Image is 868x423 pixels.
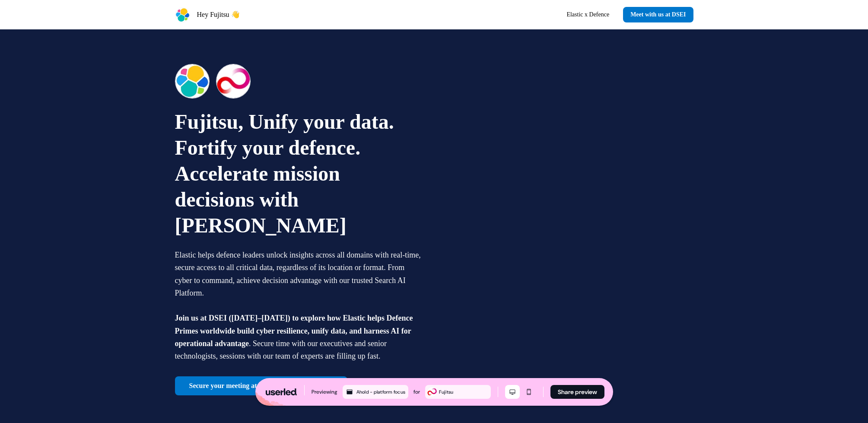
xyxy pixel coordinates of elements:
span: Join us at DSEI ([DATE]–[DATE]) to explore how Elastic helps Defence Primes worldwide build cyber... [175,314,413,348]
button: Mobile mode [521,385,536,399]
a: Secure your meeting at [GEOGRAPHIC_DATA] [175,376,348,395]
button: Desktop mode [505,385,520,399]
div: Fujitsu [439,388,489,396]
span: Elastic helps defence leaders unlock insights across all domains with real-time, secure access to... [175,251,421,297]
a: Elastic x Defence [560,7,616,22]
button: Share preview [550,385,604,399]
div: Previewing [312,388,337,396]
div: for [413,388,420,396]
div: Ahold - platform focus [356,388,407,396]
p: Fujitsu, Unify your data. Fortify your defence. Accelerate mission decisions with [PERSON_NAME] [175,109,422,239]
span: . Secure time with our executives and senior technologists, sessions with our team of experts are... [175,339,387,360]
p: Hey Fujitsu 👋 [197,10,240,20]
a: Meet with us at DSEI [623,7,693,22]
